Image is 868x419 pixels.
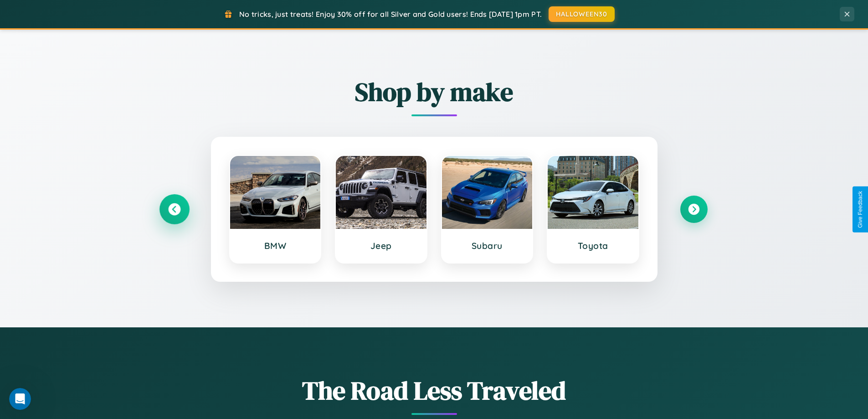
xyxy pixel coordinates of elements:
[857,191,863,228] div: Give Feedback
[239,10,542,19] span: No tricks, just treats! Enjoy 30% off for all Silver and Gold users! Ends [DATE] 1pm PT.
[239,240,312,251] h3: BMW
[161,373,708,408] h1: The Road Less Traveled
[161,74,708,109] h2: Shop by make
[549,6,615,22] button: HALLOWEEN30
[345,240,417,251] h3: Jeep
[451,240,524,251] h3: Subaru
[9,388,31,410] iframe: Intercom live chat
[557,240,629,251] h3: Toyota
